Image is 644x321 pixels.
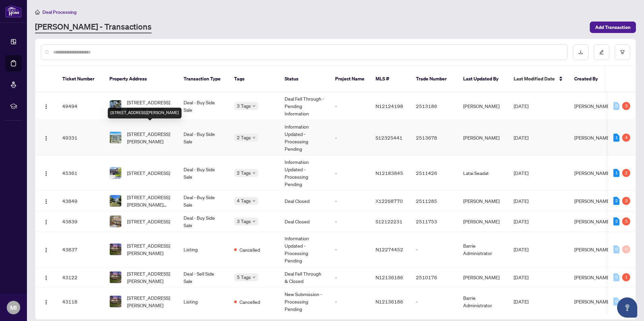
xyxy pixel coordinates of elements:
[411,66,458,92] th: Trade Number
[127,99,173,113] span: [STREET_ADDRESS][PERSON_NAME][PERSON_NAME]
[613,273,619,281] div: 0
[574,170,611,176] span: [PERSON_NAME]
[237,134,251,141] span: 2 Tags
[458,232,508,267] td: Barrie Administrator
[252,220,256,223] span: down
[578,50,583,55] span: download
[57,288,104,316] td: 43118
[573,44,588,60] button: download
[110,167,121,179] img: thumbnail-img
[110,195,121,207] img: thumbnail-img
[5,5,22,17] img: logo
[41,195,52,206] button: Logo
[574,298,611,305] span: [PERSON_NAME]
[229,66,279,92] th: Tags
[239,298,260,306] span: Cancelled
[237,197,251,205] span: 4 Tags
[110,296,121,307] img: thumbnail-img
[330,191,370,211] td: -
[35,10,40,14] span: home
[239,246,260,253] span: Cancelled
[10,303,17,312] span: MI
[279,92,330,120] td: Deal Fell Through - Pending Information
[411,288,458,316] td: -
[411,232,458,267] td: -
[178,211,229,232] td: Deal - Buy Side Sale
[569,66,609,92] th: Created By
[622,134,630,142] div: 4
[622,217,630,225] div: 5
[458,66,508,92] th: Last Updated By
[376,274,403,280] span: N12136186
[178,155,229,191] td: Deal - Buy Side Sale
[458,92,508,120] td: [PERSON_NAME]
[599,50,604,55] span: edit
[411,267,458,288] td: 2510176
[279,120,330,155] td: Information Updated - Processing Pending
[514,274,528,280] span: [DATE]
[252,276,256,279] span: down
[127,193,173,208] span: [STREET_ADDRESS][PERSON_NAME][PERSON_NAME]
[57,232,104,267] td: 43837
[376,170,403,176] span: N12183845
[615,44,630,60] button: filter
[127,218,170,225] span: [STREET_ADDRESS]
[613,217,619,225] div: 2
[252,136,256,139] span: down
[110,272,121,283] img: thumbnail-img
[574,274,611,280] span: [PERSON_NAME]
[613,169,619,177] div: 1
[330,66,370,92] th: Project Name
[330,211,370,232] td: -
[514,246,528,252] span: [DATE]
[622,245,630,253] div: 0
[458,267,508,288] td: [PERSON_NAME]
[622,197,630,205] div: 3
[57,267,104,288] td: 43122
[178,120,229,155] td: Deal - Buy Side Sale
[237,273,251,281] span: 5 Tags
[252,104,256,108] span: down
[43,199,49,204] img: Logo
[57,191,104,211] td: 43849
[43,275,49,281] img: Logo
[178,66,229,92] th: Transaction Type
[43,247,49,253] img: Logo
[237,217,251,225] span: 3 Tags
[514,298,528,305] span: [DATE]
[330,92,370,120] td: -
[617,297,637,318] button: Open asap
[279,267,330,288] td: Deal Fell Through & Closed
[41,168,52,178] button: Logo
[43,299,49,305] img: Logo
[574,103,611,109] span: [PERSON_NAME]
[376,218,402,224] span: S12122231
[411,155,458,191] td: 2511426
[411,211,458,232] td: 2511753
[574,198,611,204] span: [PERSON_NAME]
[279,66,330,92] th: Status
[41,296,52,307] button: Logo
[370,66,411,92] th: MLS #
[330,267,370,288] td: -
[35,21,152,33] a: [PERSON_NAME] - Transactions
[613,245,619,253] div: 0
[43,171,49,176] img: Logo
[41,132,52,143] button: Logo
[178,288,229,316] td: Listing
[127,130,173,145] span: [STREET_ADDRESS][PERSON_NAME]
[178,232,229,267] td: Listing
[622,102,630,110] div: 3
[42,9,76,15] span: Deal Processing
[514,170,528,176] span: [DATE]
[590,22,636,33] button: Add Transaction
[458,120,508,155] td: [PERSON_NAME]
[574,218,611,224] span: [PERSON_NAME]
[514,218,528,224] span: [DATE]
[110,100,121,112] img: thumbnail-img
[514,198,528,204] span: [DATE]
[57,155,104,191] td: 45361
[252,199,256,203] span: down
[57,211,104,232] td: 43839
[41,216,52,227] button: Logo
